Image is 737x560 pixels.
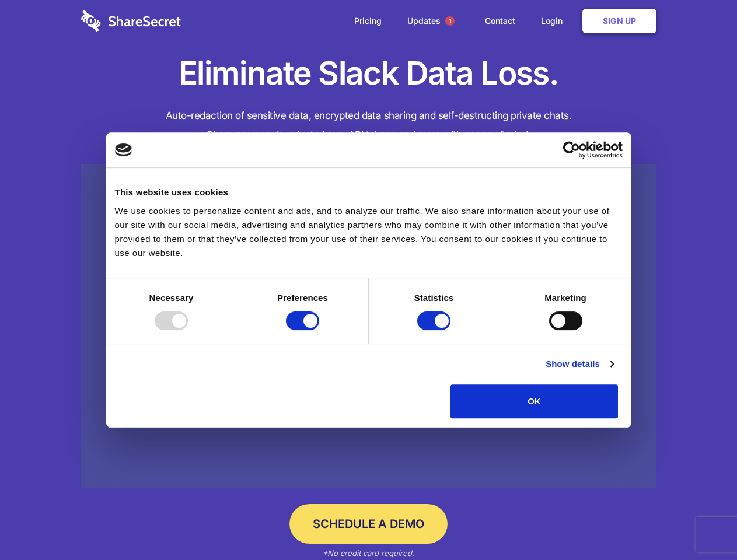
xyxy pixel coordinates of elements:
strong: Necessary [149,293,194,303]
a: Contact [473,3,527,39]
a: Sign Up [582,9,656,33]
strong: Marketing [544,293,586,303]
div: This website uses cookies [115,185,623,199]
a: Pricing [343,3,393,39]
strong: Preferences [277,293,328,303]
h1: Eliminate Slack Data Loss. [81,52,656,94]
img: logo [115,143,132,156]
a: Usercentrics Cookiebot - opens in a new window [521,141,623,159]
a: Show details [546,357,613,371]
a: Wistia video thumbnail [81,164,656,488]
span: 1 [445,16,455,26]
em: *No credit card required. [323,548,414,558]
strong: Statistics [414,293,454,303]
h4: Auto-redaction of sensitive data, encrypted data sharing and self-destructing private chats. Shar... [81,106,656,145]
div: We use cookies to personalize content and ads, and to analyze our traffic. We also share informat... [115,204,623,260]
button: OK [450,384,618,418]
a: Schedule a Demo [289,504,448,544]
img: logo-wordmark-white-trans-d4663122ce5f474addd5e946df7df03e33cb6a1c49d2221995e7729f52c070b2.svg [81,10,181,32]
a: Login [529,3,580,39]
